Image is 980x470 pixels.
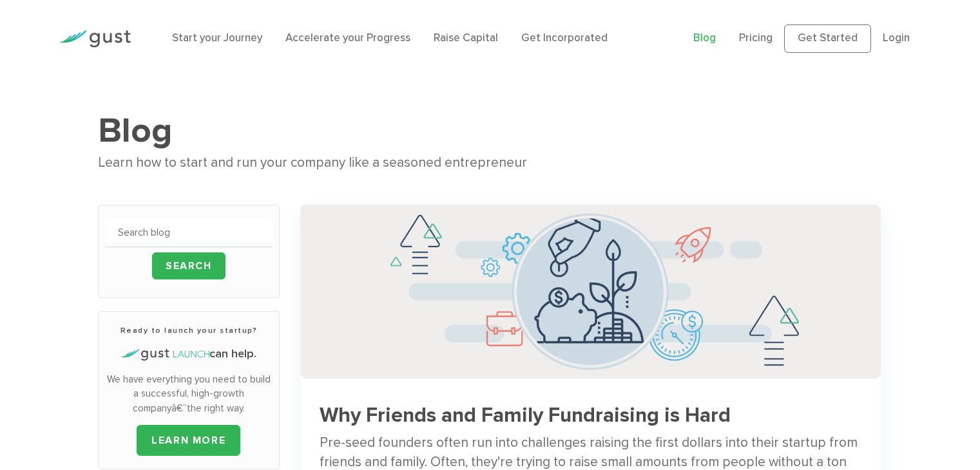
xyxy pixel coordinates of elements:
[105,324,273,336] h3: Ready to launch your startup?
[98,109,882,152] h1: Blog
[693,32,716,44] a: Blog
[300,205,881,379] img: Successful Startup Founders Invest In Their Own Ventures 0742d64fd6a698c3cfa409e71c3cc4e5620a7e72...
[784,24,871,53] a: Get Started
[105,346,273,362] h4: can help.
[137,425,240,456] a: LEARN MORE
[152,252,226,279] input: Search
[285,32,410,44] a: Accelerate your Progress
[739,32,773,44] a: Pricing
[105,372,273,416] p: We have everything you need to build a successful, high-growth companyâ€”the right way.
[105,218,273,247] input: Search blog
[521,32,608,44] a: Get Incorporated
[883,32,910,44] a: Login
[172,32,262,44] a: Start your Journey
[59,30,131,48] img: Gust Logo
[98,152,882,174] div: Learn how to start and run your company like a seasoned entrepreneur
[320,404,861,427] h3: Why Friends and Family Fundraising is Hard
[434,32,498,44] a: Raise Capital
